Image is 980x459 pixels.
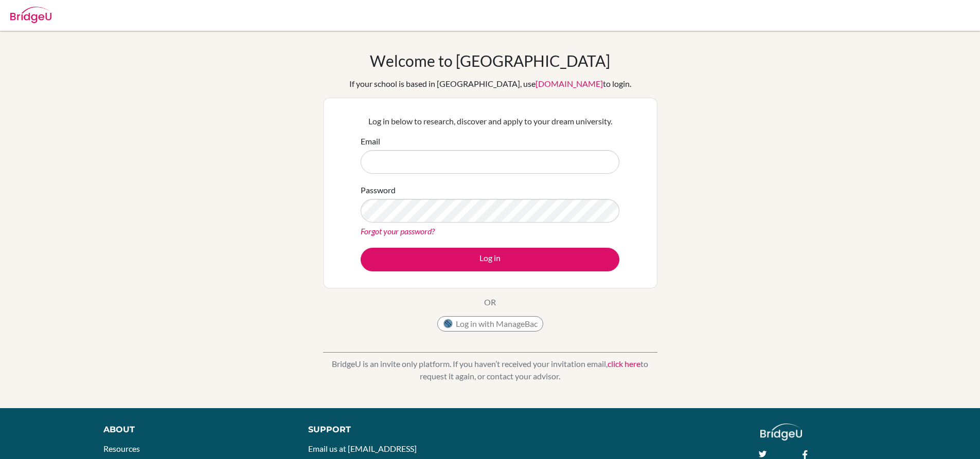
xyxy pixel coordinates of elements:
p: BridgeU is an invite only platform. If you haven’t received your invitation email, to request it ... [323,358,657,382]
h1: Welcome to [GEOGRAPHIC_DATA] [370,51,610,70]
p: Log in below to research, discover and apply to your dream university. [361,115,619,127]
a: Resources [103,444,140,453]
img: Bridge-U [10,7,51,23]
img: logo_white@2x-f4f0deed5e89b7ecb1c2cc34c3e3d731f90f0f143d5ea2071677605dd97b5244.png [760,424,802,440]
div: About [103,424,285,436]
button: Log in [361,248,619,271]
a: Forgot your password? [361,226,435,236]
div: Support [308,424,478,436]
p: OR [484,296,496,308]
button: Log in with ManageBac [437,316,543,332]
label: Email [361,135,380,148]
div: If your school is based in [GEOGRAPHIC_DATA], use to login. [349,78,631,90]
label: Password [361,184,396,196]
a: click here [608,359,640,369]
a: [DOMAIN_NAME] [536,79,603,88]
